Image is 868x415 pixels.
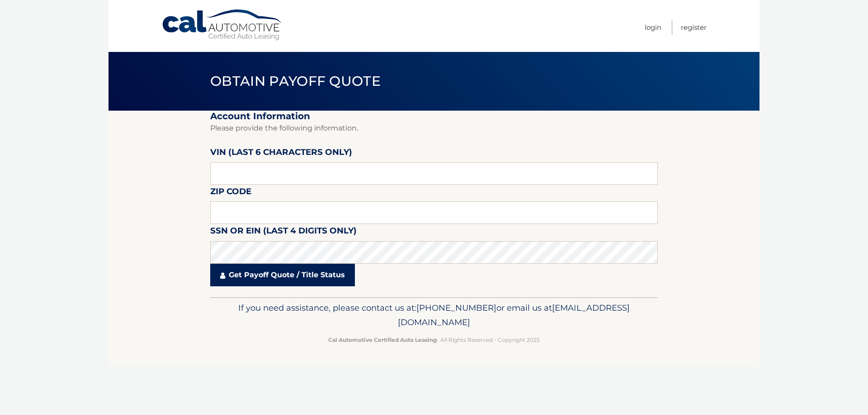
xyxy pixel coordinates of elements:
a: Get Payoff Quote / Title Status [210,264,355,286]
a: Login [645,20,661,35]
span: [PHONE_NUMBER] [416,303,496,313]
strong: Cal Automotive Certified Auto Leasing [328,336,437,343]
p: - All Rights Reserved - Copyright 2025 [216,335,652,345]
p: Please provide the following information. [210,122,658,135]
label: SSN or EIN (last 4 digits only) [210,224,357,241]
h2: Account Information [210,111,658,122]
span: Obtain Payoff Quote [210,73,381,89]
label: Zip Code [210,185,251,201]
a: Register [681,20,707,35]
a: Cal Automotive [161,9,283,41]
p: If you need assistance, please contact us at: or email us at [216,301,652,330]
label: VIN (last 6 characters only) [210,145,352,162]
